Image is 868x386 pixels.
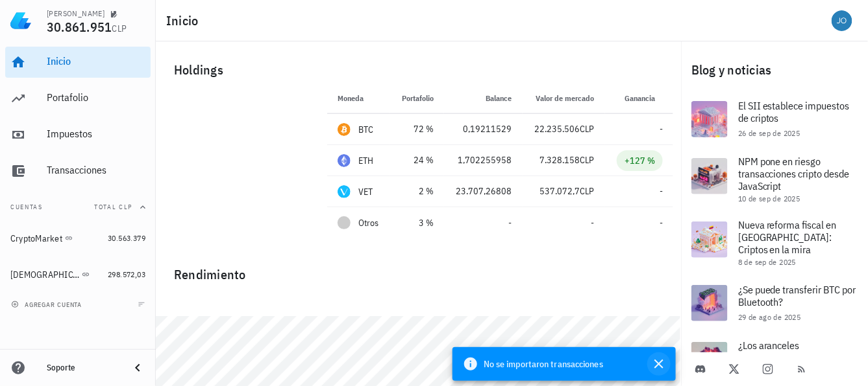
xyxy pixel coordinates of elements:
span: Ganancia [625,93,663,103]
div: BTC [358,123,374,136]
th: Moneda [327,83,390,114]
div: VET [358,185,373,198]
span: 22.235.506 [535,123,580,135]
button: agregar cuenta [8,298,88,311]
a: El SII establece impuestos de criptos 26 de sep de 2025 [681,91,868,148]
span: 537.072,7 [540,185,580,197]
div: 1,702255958 [454,153,512,167]
span: Otros [358,216,378,230]
div: +127 % [625,154,655,167]
span: Total CLP [94,203,132,211]
h1: Inicio [166,10,204,31]
span: CLP [112,23,127,34]
div: Holdings [164,49,673,91]
span: - [660,217,663,229]
a: CryptoMarket 30.563.379 [5,223,151,254]
span: agregar cuenta [14,301,82,309]
div: 24 % [401,153,434,167]
div: 3 % [401,216,434,230]
div: avatar [832,10,852,31]
span: 30.563.379 [108,233,145,243]
span: CLP [580,154,595,166]
a: Impuestos [5,119,151,150]
div: 0,19211529 [454,122,512,136]
div: Soporte [47,363,119,373]
span: - [591,217,595,229]
a: Portafolio [5,83,151,114]
span: 29 de ago de 2025 [738,312,801,322]
th: Balance [444,83,523,114]
span: CLP [580,185,595,197]
div: ETH [358,154,374,167]
span: NPM pone en riesgo transacciones cripto desde JavaScript [738,155,850,192]
div: 2 % [401,185,434,198]
div: VET-icon [338,185,351,198]
div: Transacciones [47,164,145,176]
a: Nueva reforma fiscal en [GEOGRAPHIC_DATA]: Criptos en la mira 8 de sep de 2025 [681,211,868,275]
div: CryptoMarket [10,233,62,244]
div: Inicio [47,55,145,67]
div: Impuestos [47,128,145,140]
span: 10 de sep de 2025 [738,194,800,203]
div: Rendimiento [164,254,673,285]
span: 8 de sep de 2025 [738,257,796,267]
th: Valor de mercado [523,83,605,114]
span: - [660,185,663,197]
div: Blog y noticias [681,49,868,91]
div: [DEMOGRAPHIC_DATA] [10,269,79,280]
span: El SII establece impuestos de criptos [738,99,850,124]
a: Inicio [5,47,151,78]
span: 26 de sep de 2025 [738,128,800,138]
span: - [660,123,663,135]
div: Portafolio [47,91,145,104]
th: Portafolio [390,83,444,114]
span: ¿Se puede transferir BTC por Bluetooth? [738,283,856,308]
span: 30.861.951 [47,18,112,36]
div: 23.707,26808 [454,185,512,198]
span: No se importaron transacciones [484,357,603,371]
a: Transacciones [5,155,151,187]
div: [PERSON_NAME] [47,8,105,19]
span: 298.572,03 [108,269,145,279]
a: [DEMOGRAPHIC_DATA] 298.572,03 [5,259,151,290]
span: - [509,217,512,229]
img: LedgiFi [10,10,31,31]
div: 72 % [401,122,434,136]
span: Nueva reforma fiscal en [GEOGRAPHIC_DATA]: Criptos en la mira [738,218,837,256]
span: CLP [580,123,595,135]
button: CuentasTotal CLP [5,192,151,223]
span: 7.328.158 [540,154,580,166]
div: BTC-icon [338,123,351,136]
a: NPM pone en riesgo transacciones cripto desde JavaScript 10 de sep de 2025 [681,148,868,211]
a: ¿Se puede transferir BTC por Bluetooth? 29 de ago de 2025 [681,275,868,332]
div: ETH-icon [338,154,351,167]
